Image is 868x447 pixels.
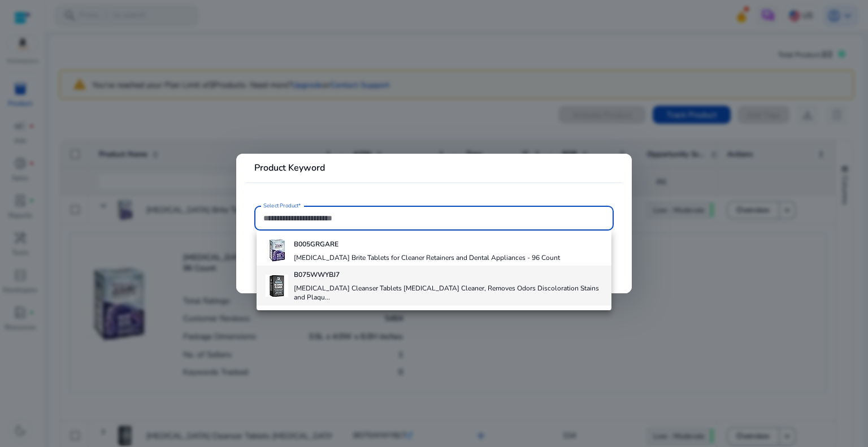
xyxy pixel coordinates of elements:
mat-label: Select Product* [263,202,301,210]
b: B005GRGARE [294,240,338,249]
h4: [MEDICAL_DATA] Brite Tablets for Cleaner Retainers and Dental Appliances - 96 Count [294,253,560,262]
h4: [MEDICAL_DATA] Cleanser Tablets [MEDICAL_DATA] Cleaner, Removes Odors Discoloration Stains and Pl... [294,284,602,302]
b: B075WWYBJ7 [294,270,340,279]
img: 41kL4-ki-7L._SS40_.jpg [266,275,288,297]
img: 51k8mEMy12L._SS40_.jpg [266,239,288,262]
b: Product Keyword [254,162,325,174]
